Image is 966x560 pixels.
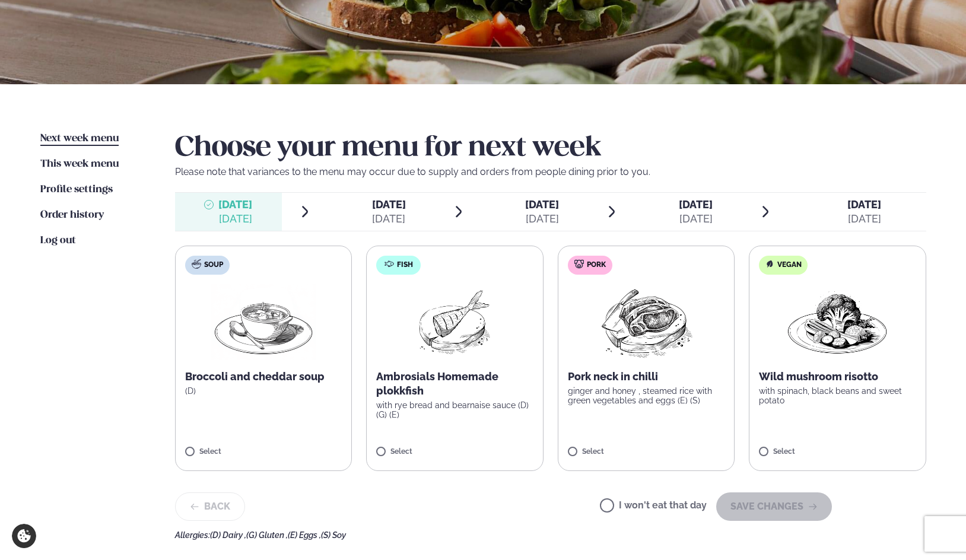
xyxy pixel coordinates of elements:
p: Ambrosials Homemade plokkfish [376,370,533,398]
span: [DATE] [525,198,559,211]
img: fish.svg [385,259,394,269]
p: Broccoli and cheddar soup [185,370,342,384]
span: (G) Gluten , [246,530,288,540]
a: Next week menu [40,132,119,146]
div: [DATE] [679,212,713,226]
p: (D) [185,386,342,396]
p: Please note that variances to the menu may occur due to supply and orders from people dining prio... [175,165,926,179]
span: (E) Eggs , [288,530,321,540]
p: Wild mushroom risotto [759,370,916,384]
span: Pork [587,260,606,270]
span: [DATE] [372,198,406,211]
span: Soup [204,260,223,270]
img: Pork-Meat.png [593,284,698,360]
img: Vegan.svg [765,259,774,269]
a: This week menu [40,157,119,171]
span: [DATE] [679,198,713,211]
img: Soup.png [211,284,316,360]
span: Profile settings [40,184,113,195]
p: ginger and honey , steamed rice with green vegetables and eggs (E) (S) [568,386,725,405]
div: Allergies: [175,530,926,540]
button: SAVE CHANGES [716,492,832,521]
span: This week menu [40,159,119,169]
button: Back [175,492,245,521]
span: Vegan [777,260,802,270]
div: [DATE] [847,212,881,226]
a: Cookie settings [12,524,36,548]
p: Pork neck in chilli [568,370,725,384]
a: Profile settings [40,183,113,197]
p: with spinach, black beans and sweet potato [759,386,916,405]
div: [DATE] [218,212,252,226]
span: Next week menu [40,133,119,144]
img: soup.svg [192,259,201,269]
div: [DATE] [372,212,406,226]
h2: Choose your menu for next week [175,132,926,165]
div: [DATE] [525,212,559,226]
span: Log out [40,236,76,246]
img: Vegan.png [785,284,889,360]
span: [DATE] [847,198,881,211]
a: Log out [40,234,76,248]
span: (D) Dairy , [210,530,246,540]
span: [DATE] [218,198,252,211]
p: with rye bread and bearnaise sauce (D) (G) (E) [376,400,533,419]
span: Order history [40,210,104,220]
a: Order history [40,208,104,222]
span: (S) Soy [321,530,346,540]
img: fish.png [417,284,492,360]
span: Fish [397,260,413,270]
img: pork.svg [574,259,584,269]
